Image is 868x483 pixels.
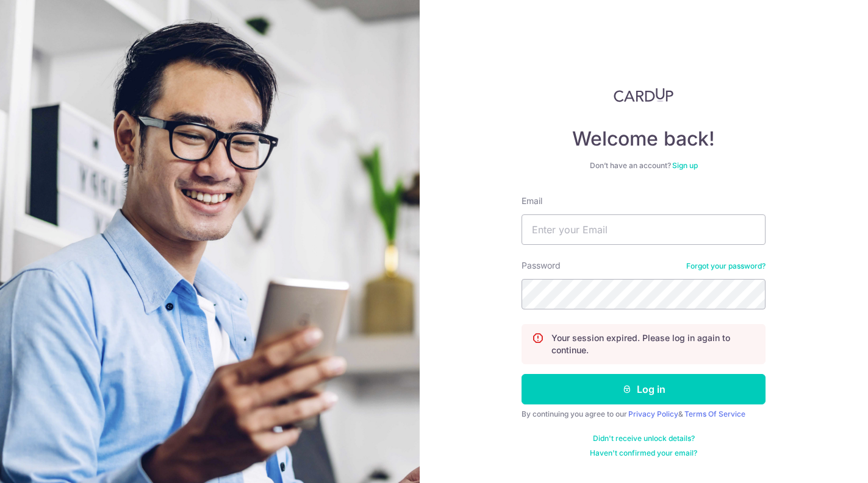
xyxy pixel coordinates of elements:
a: Forgot your password? [686,261,766,271]
label: Email [522,195,542,207]
a: Haven't confirmed your email? [590,448,697,458]
a: Privacy Policy [628,409,678,418]
input: Enter your Email [522,214,766,245]
a: Terms Of Service [684,409,745,418]
h4: Welcome back! [522,127,766,151]
img: CardUp Logo [614,88,673,102]
label: Password [522,259,561,272]
a: Sign up [672,161,698,170]
p: Your session expired. Please log in again to continue. [551,332,755,356]
div: Don’t have an account? [522,161,766,171]
a: Didn't receive unlock details? [593,434,695,443]
button: Log in [522,374,766,404]
div: By continuing you agree to our & [522,409,766,419]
